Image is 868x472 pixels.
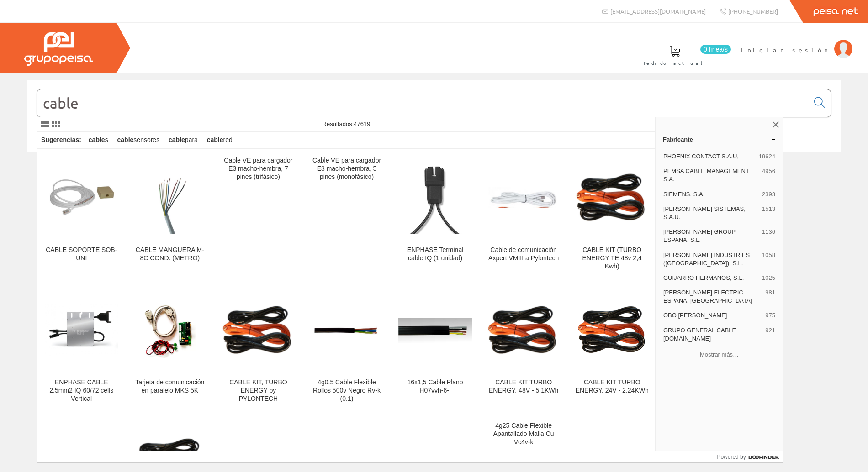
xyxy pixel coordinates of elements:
a: Tarjeta de comunicación en paralelo MKS 5K Tarjeta de comunicación en paralelo MKS 5K [126,282,214,414]
span: 921 [765,326,775,343]
span: 1136 [762,228,775,244]
a: Fabricante [656,132,783,147]
a: Cable de comunicación Axpert VMIII a Pylontech Cable de comunicación Axpert VMIII a Pylontech [480,149,568,281]
img: Cable de comunicación Axpert VMIII a Pylontech [487,187,561,208]
span: [PHONE_NUMBER] [728,7,778,15]
span: 975 [765,311,775,320]
span: GUIJARRO HERMANOS, S.L. [663,274,758,282]
span: GRUPO GENERAL CABLE [DOMAIN_NAME] [663,326,762,343]
span: 19624 [759,152,775,161]
img: CABLE SOPORTE SOB-UNI [47,157,116,239]
span: Resultados: [323,121,370,127]
strong: cable [169,136,185,143]
div: 4g0.5 Cable Flexible Rollos 500v Negro Rv-k (0.1) [310,378,384,403]
a: Powered by [717,451,783,462]
a: Iniciar sesión [741,38,852,47]
span: 0 línea/s [700,45,731,54]
img: CABLE MANGUERA M-8C COND. (METRO) [133,161,207,235]
div: ENPHASE CABLE 2.5mm2 IQ 60/72 cells Vertical [45,378,118,403]
span: 1025 [762,274,775,282]
div: Sugerencias: [37,134,83,147]
div: red [203,132,236,148]
div: para [165,132,201,148]
strong: cable [89,136,105,143]
div: Cable VE para cargador E3 macho-hembra, 5 pines (monofásico) [310,157,384,181]
div: sensores [114,132,164,148]
span: 2393 [762,190,775,199]
img: 16x1,5 Cable Plano H07vvh-6-f [398,318,472,343]
img: CABLE KIT, TURBO ENERGY by PYLONTECH [222,304,295,356]
span: 4956 [762,167,775,184]
strong: cable [207,136,223,143]
span: 1058 [762,251,775,267]
a: CABLE SOPORTE SOB-UNI CABLE SOPORTE SOB-UNI [37,149,126,281]
div: s [85,132,112,148]
a: ENPHASE CABLE 2.5mm2 IQ 60/72 cells Vertical ENPHASE CABLE 2.5mm2 IQ 60/72 cells Vertical [37,282,126,414]
div: Cable de comunicación Axpert VMIII a Pylontech [487,246,561,262]
span: [PERSON_NAME] GROUP ESPAÑA, S.L. [663,228,758,244]
span: 1513 [762,205,775,221]
div: Tarjeta de comunicación en paralelo MKS 5K [133,378,207,395]
div: CABLE KIT, TURBO ENERGY by PYLONTECH [222,378,295,403]
img: 4g0.5 Cable Flexible Rollos 500v Negro Rv-k (0.1) [310,324,384,336]
span: SIEMENS, S.A. [663,190,758,199]
span: [PERSON_NAME] ELECTRIC ESPAÑA, [GEOGRAPHIC_DATA] [663,288,762,305]
img: Tarjeta de comunicación en paralelo MKS 5K [133,303,207,357]
div: CABLE KIT (TURBO ENERGY TE 48v 2,4 Kwh) [575,246,649,271]
a: CABLE KIT TURBO ENERGY, 24V - 2,24KWh CABLE KIT TURBO ENERGY, 24V - 2,24KWh [568,282,656,414]
a: CABLE MANGUERA M-8C COND. (METRO) CABLE MANGUERA M-8C COND. (METRO) [126,149,214,281]
a: Cable VE para cargador E3 macho-hembra, 5 pines (monofásico) [303,149,391,281]
div: 4g25 Cable Flexible Apantallado Malla Cu Vc4v-k [487,422,561,446]
button: Mostrar más… [659,347,779,362]
div: CABLE KIT TURBO ENERGY, 48V - 5,1KWh [487,378,561,395]
span: PHOENIX CONTACT S.A.U, [663,152,755,161]
strong: cable [117,136,134,143]
div: © Grupo Peisa [27,163,841,171]
input: Buscar... [37,89,809,117]
a: Cable VE para cargador E3 macho-hembra, 7 pines (trifásico) [214,149,302,281]
span: Powered by [717,453,746,461]
img: CABLE KIT TURBO ENERGY, 24V - 2,24KWh [575,294,649,367]
div: Cable VE para cargador E3 macho-hembra, 7 pines (trifásico) [222,157,295,181]
a: 4g0.5 Cable Flexible Rollos 500v Negro Rv-k (0.1) 4g0.5 Cable Flexible Rollos 500v Negro Rv-k (0.1) [303,282,391,414]
div: CABLE KIT TURBO ENERGY, 24V - 2,24KWh [575,378,649,395]
a: CABLE KIT (TURBO ENERGY TE 48v 2,4 Kwh) CABLE KIT (TURBO ENERGY TE 48v 2,4 Kwh) [568,149,656,281]
img: CABLE KIT TURBO ENERGY, 48V - 5,1KWh [487,304,561,356]
img: ENPHASE CABLE 2.5mm2 IQ 60/72 cells Vertical [45,294,118,367]
img: CABLE KIT (TURBO ENERGY TE 48v 2,4 Kwh) [575,172,649,224]
a: CABLE KIT, TURBO ENERGY by PYLONTECH CABLE KIT, TURBO ENERGY by PYLONTECH [214,282,302,414]
span: [EMAIL_ADDRESS][DOMAIN_NAME] [610,7,706,15]
span: OBO [PERSON_NAME] [663,311,762,320]
img: Grupo Peisa [24,32,93,66]
span: Pedido actual [644,58,706,68]
span: 47619 [354,121,370,127]
a: ENPHASE Terminal cable IQ (1 unidad) ENPHASE Terminal cable IQ (1 unidad) [391,149,479,281]
div: CABLE MANGUERA M-8C COND. (METRO) [133,246,207,262]
span: 981 [765,288,775,305]
div: CABLE SOPORTE SOB-UNI [45,246,118,262]
span: Iniciar sesión [741,45,830,54]
img: ENPHASE Terminal cable IQ (1 unidad) [398,161,472,235]
span: PEMSA CABLE MANAGEMENT S.A. [663,167,758,184]
span: [PERSON_NAME] SISTEMAS, S.A.U. [663,205,758,221]
span: [PERSON_NAME] INDUSTRIES ([GEOGRAPHIC_DATA]), S.L. [663,251,758,267]
div: ENPHASE Terminal cable IQ (1 unidad) [398,246,472,262]
a: CABLE KIT TURBO ENERGY, 48V - 5,1KWh CABLE KIT TURBO ENERGY, 48V - 5,1KWh [480,282,568,414]
div: 16x1,5 Cable Plano H07vvh-6-f [398,378,472,395]
a: 16x1,5 Cable Plano H07vvh-6-f 16x1,5 Cable Plano H07vvh-6-f [391,282,479,414]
